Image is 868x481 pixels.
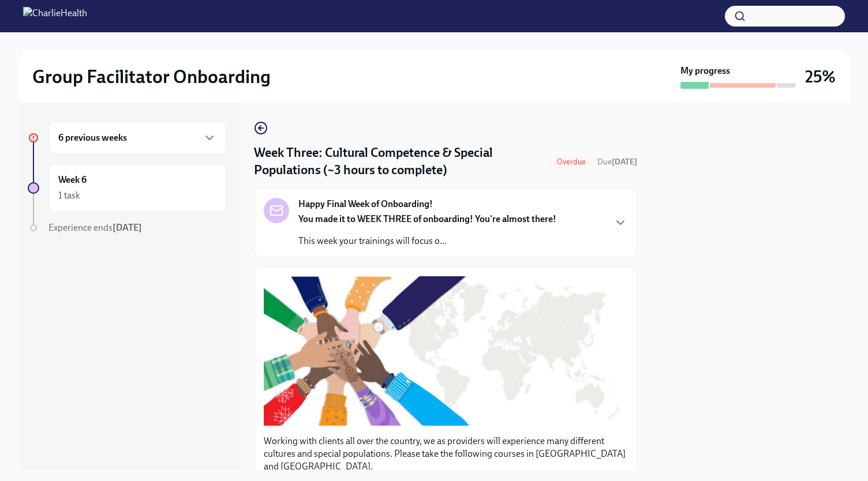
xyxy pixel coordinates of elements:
[23,7,87,25] img: CharlieHealth
[597,156,637,167] span: September 8th, 2025 10:00
[32,65,271,88] h2: Group Facilitator Onboarding
[680,65,730,77] strong: My progress
[264,435,627,473] p: Working with clients all over the country, we as providers will experience many different culture...
[58,174,87,186] h6: Week 6
[298,235,556,247] p: This week your trainings will focus o...
[113,222,142,233] strong: [DATE]
[298,198,433,211] strong: Happy Final Week of Onboarding!
[48,121,226,155] div: 6 previous weeks
[58,189,80,202] div: 1 task
[264,276,627,425] button: Zoom image
[805,66,836,87] h3: 25%
[58,131,127,144] h6: 6 previous weeks
[612,157,637,167] strong: [DATE]
[298,213,556,224] strong: You made it to WEEK THREE of onboarding! You're almost there!
[254,144,545,179] h4: Week Three: Cultural Competence & Special Populations (~3 hours to complete)
[48,222,142,233] span: Experience ends
[28,164,226,212] a: Week 61 task
[597,157,637,167] span: Due
[550,157,593,166] span: Overdue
